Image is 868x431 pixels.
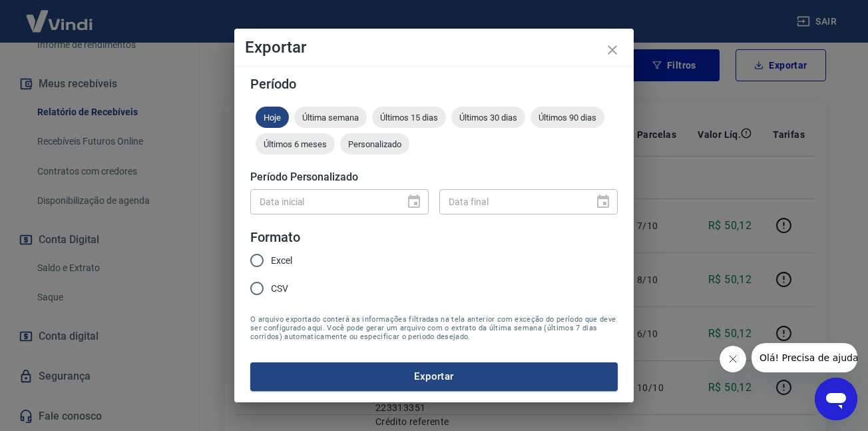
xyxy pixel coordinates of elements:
div: Últimos 15 dias [372,107,446,128]
span: CSV [271,282,288,296]
span: Olá! Precisa de ajuda? [8,9,112,20]
legend: Formato [250,228,300,247]
span: Últimos 30 dias [451,113,525,123]
div: Últimos 6 meses [256,133,335,155]
iframe: Fechar mensagem [720,346,746,372]
span: Últimos 6 meses [256,139,335,149]
h5: Período [250,77,618,91]
iframe: Mensagem da empresa [752,343,857,372]
span: O arquivo exportado conterá as informações filtradas na tela anterior com exceção do período que ... [250,315,618,341]
div: Hoje [256,107,289,128]
input: DD/MM/YYYY [250,189,395,214]
h5: Período Personalizado [250,171,618,184]
input: DD/MM/YYYY [439,189,584,214]
span: Personalizado [340,139,409,149]
span: Últimos 15 dias [372,113,446,123]
div: Personalizado [340,133,409,155]
iframe: Botão para abrir a janela de mensagens [815,378,857,420]
button: close [596,34,628,66]
h4: Exportar [245,39,623,55]
div: Últimos 30 dias [451,107,525,128]
div: Últimos 90 dias [531,107,604,128]
span: Hoje [256,113,289,123]
div: Última semana [294,107,367,128]
span: Última semana [294,113,367,123]
button: Exportar [250,362,618,390]
span: Excel [271,254,292,268]
span: Últimos 90 dias [531,113,604,123]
